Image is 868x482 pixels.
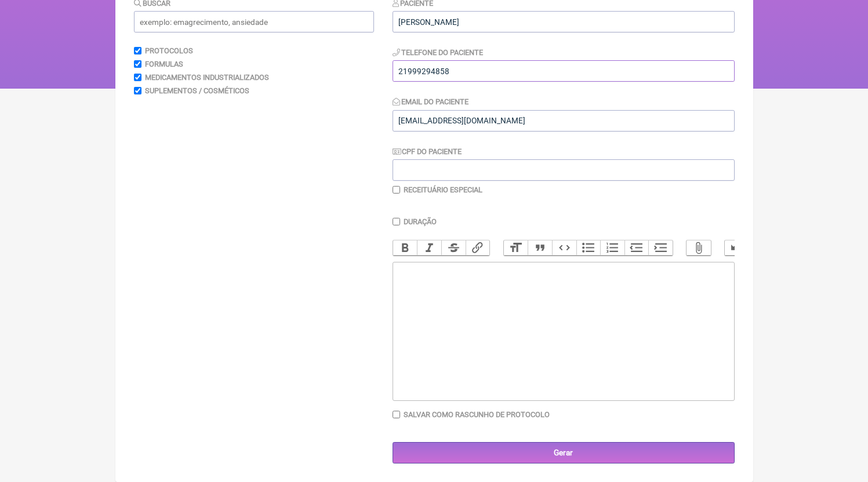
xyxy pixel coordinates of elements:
[417,240,441,255] button: Italic
[393,442,735,463] input: Gerar
[393,240,417,255] button: Bold
[687,240,711,255] button: Attach Files
[504,240,528,255] button: Heading
[648,240,673,255] button: Increase Level
[600,240,624,255] button: Numbers
[528,240,552,255] button: Quote
[393,48,484,57] label: Telefone do Paciente
[393,147,462,156] label: CPF do Paciente
[552,240,576,255] button: Code
[145,46,193,55] label: Protocolos
[404,410,550,419] label: Salvar como rascunho de Protocolo
[145,60,183,68] label: Formulas
[466,240,490,255] button: Link
[441,240,466,255] button: Strikethrough
[393,97,469,106] label: Email do Paciente
[624,240,649,255] button: Decrease Level
[404,185,482,194] label: Receituário Especial
[725,240,749,255] button: Undo
[134,11,374,32] input: exemplo: emagrecimento, ansiedade
[404,217,437,226] label: Duração
[145,73,269,82] label: Medicamentos Industrializados
[576,240,601,255] button: Bullets
[145,86,249,95] label: Suplementos / Cosméticos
